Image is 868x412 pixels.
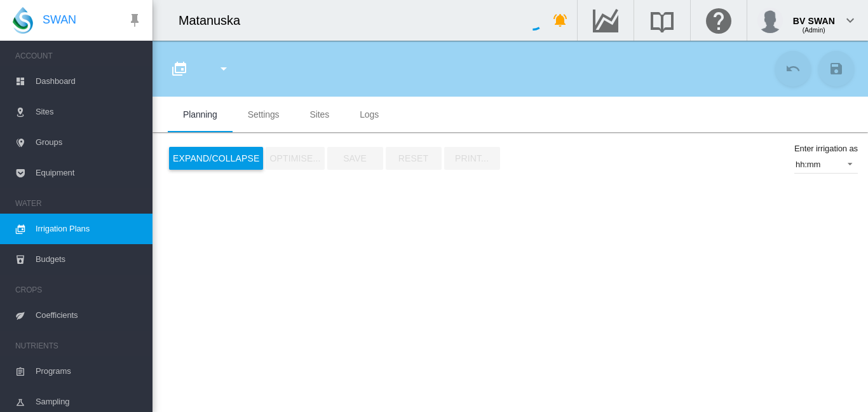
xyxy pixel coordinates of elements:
span: Irrigation Plans [36,214,142,244]
button: Save Changes [818,51,854,86]
md-tab-item: Settings [233,97,295,132]
button: Expand/Collapse [169,147,263,170]
md-icon: icon-chevron-down [843,13,858,28]
md-icon: icon-bell-ring [553,13,568,28]
md-icon: Search the knowledge base [647,13,677,28]
md-icon: icon-content-save [829,61,844,76]
md-tab-item: Planning [168,97,233,132]
md-icon: Go to the Data Hub [590,13,621,28]
span: Coefficients [36,300,142,331]
img: SWAN-Landscape-Logo-Colour-drop.png [13,7,33,34]
span: SWAN [43,12,76,28]
div: hh:mm [796,160,820,169]
span: Sites [36,97,142,127]
button: OPTIMISE... [266,147,324,170]
span: NUTRIENTS [15,336,142,356]
md-icon: icon-calendar-multiple [172,61,187,76]
md-label: Enter irrigation as [794,144,858,153]
span: Dashboard [36,66,142,97]
md-tab-item: Sites [295,97,345,132]
button: icon-bell-ring [548,8,573,33]
span: ACCOUNT [15,46,142,66]
md-icon: icon-menu-down [216,61,231,76]
span: CROPS [15,280,142,300]
button: PRINT... [444,147,500,170]
div: BV SWAN [793,10,835,22]
span: Logs [360,109,379,120]
md-icon: icon-undo [785,61,801,76]
span: Budgets [36,244,142,275]
button: Reset [386,147,442,170]
span: Programs [36,356,142,387]
md-icon: Click here for help [703,13,734,28]
md-icon: icon-pin [127,13,142,28]
button: Cancel Changes [775,51,811,86]
span: (Admin) [803,27,825,34]
img: profile.jpg [757,8,783,33]
button: Save [327,147,383,170]
button: icon-menu-down [211,56,236,81]
span: WATER [15,193,142,214]
span: Groups [36,127,142,158]
div: Matanuska [179,11,252,29]
button: Click to go to full list of plans [166,56,192,81]
span: Equipment [36,158,142,188]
